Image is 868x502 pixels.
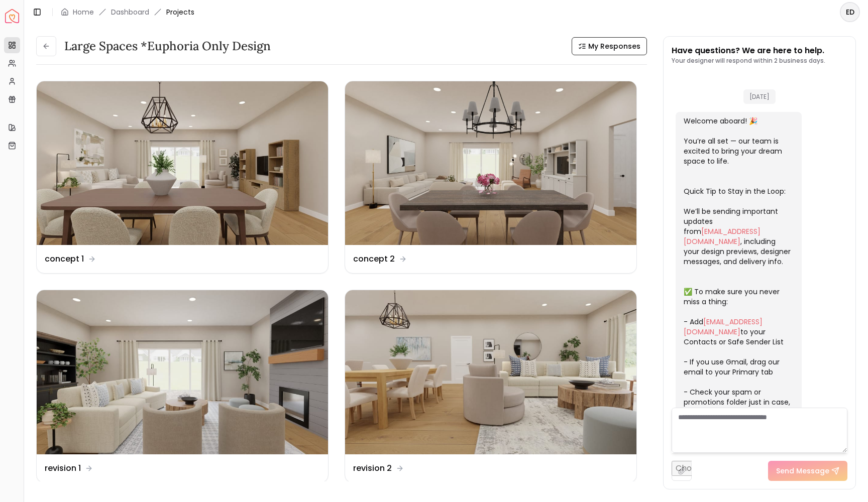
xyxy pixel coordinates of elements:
[36,81,329,274] a: concept 1concept 1
[353,462,392,474] dd: revision 2
[353,253,395,265] dd: concept 2
[672,57,825,65] p: Your designer will respond within 2 business days.
[572,37,647,55] button: My Responses
[36,290,329,482] a: revision 1revision 1
[672,45,825,57] p: Have questions? We are here to help.
[37,290,328,454] img: revision 1
[5,9,19,23] img: Spacejoy Logo
[166,7,194,17] span: Projects
[345,290,636,454] img: revision 2
[45,253,84,265] dd: concept 1
[73,7,94,17] a: Home
[841,3,859,21] span: ED
[37,81,328,245] img: concept 1
[684,317,763,337] a: [EMAIL_ADDRESS][DOMAIN_NAME]
[840,2,860,22] button: ED
[345,81,637,274] a: concept 2concept 2
[345,290,637,482] a: revision 2revision 2
[5,9,19,23] a: Spacejoy
[588,41,640,51] span: My Responses
[111,7,149,17] a: Dashboard
[743,89,776,104] span: [DATE]
[684,226,761,246] a: [EMAIL_ADDRESS][DOMAIN_NAME]
[61,7,194,17] nav: breadcrumb
[64,38,271,54] h3: Large Spaces *Euphoria Only design
[45,462,81,474] dd: revision 1
[345,81,636,245] img: concept 2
